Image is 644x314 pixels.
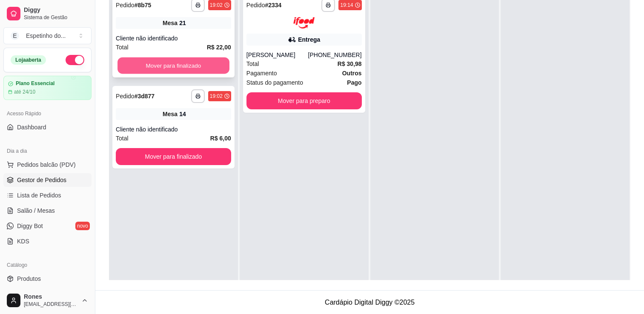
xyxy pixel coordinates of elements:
[24,6,88,14] span: Diggy
[207,44,231,51] strong: R$ 22,00
[11,31,19,40] span: E
[246,69,277,78] span: Pagamento
[17,237,29,245] span: KDS
[117,57,229,74] button: Mover para finalizado
[3,219,92,233] a: Diggy Botnovo
[3,158,92,171] button: Pedidos balcão (PDV)
[3,27,92,44] button: Select a team
[179,19,186,27] div: 21
[17,206,55,215] span: Salão / Mesas
[135,2,152,9] strong: # 8b75
[24,301,78,308] span: [EMAIL_ADDRESS][DOMAIN_NAME]
[116,34,231,43] div: Cliente não identificado
[17,123,46,131] span: Dashboard
[116,93,135,100] span: Pedido
[163,19,177,27] span: Mesa
[11,55,46,65] div: Loja aberta
[338,60,362,67] strong: R$ 30,98
[265,2,281,9] strong: # 2334
[210,135,231,142] strong: R$ 6,00
[3,290,92,311] button: Rones[EMAIL_ADDRESS][DOMAIN_NAME]
[3,3,92,24] a: DiggySistema de Gestão
[3,120,92,134] a: Dashboard
[3,258,92,272] div: Catálogo
[210,93,223,100] div: 19:02
[246,51,308,59] div: [PERSON_NAME]
[24,293,78,301] span: Rones
[246,2,265,9] span: Pedido
[17,160,76,169] span: Pedidos balcão (PDV)
[246,92,362,109] button: Mover para preparo
[210,2,223,9] div: 19:02
[246,78,303,87] span: Status do pagamento
[116,125,231,134] div: Cliente não identificado
[3,173,92,187] a: Gestor de Pedidos
[24,14,88,21] span: Sistema de Gestão
[3,204,92,217] a: Salão / Mesas
[163,110,177,118] span: Mesa
[3,144,92,158] div: Dia a dia
[26,31,66,40] div: Espetinho do ...
[340,2,353,9] div: 19:14
[116,2,135,9] span: Pedido
[17,222,43,230] span: Diggy Bot
[308,51,361,59] div: [PHONE_NUMBER]
[298,35,320,44] div: Entrega
[293,17,315,29] img: ifood
[135,93,155,100] strong: # 3d877
[3,234,92,248] a: KDS
[17,274,41,283] span: Produtos
[14,88,35,95] article: até 24/10
[116,148,231,165] button: Mover para finalizado
[347,79,361,86] strong: Pago
[3,272,92,285] a: Produtos
[17,191,61,200] span: Lista de Pedidos
[3,107,92,120] div: Acesso Rápido
[116,134,129,143] span: Total
[66,55,84,65] button: Alterar Status
[246,59,259,69] span: Total
[3,188,92,202] a: Lista de Pedidos
[116,43,129,52] span: Total
[179,110,186,118] div: 14
[16,80,54,87] article: Plano Essencial
[342,70,362,77] strong: Outros
[3,76,92,100] a: Plano Essencialaté 24/10
[17,176,66,184] span: Gestor de Pedidos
